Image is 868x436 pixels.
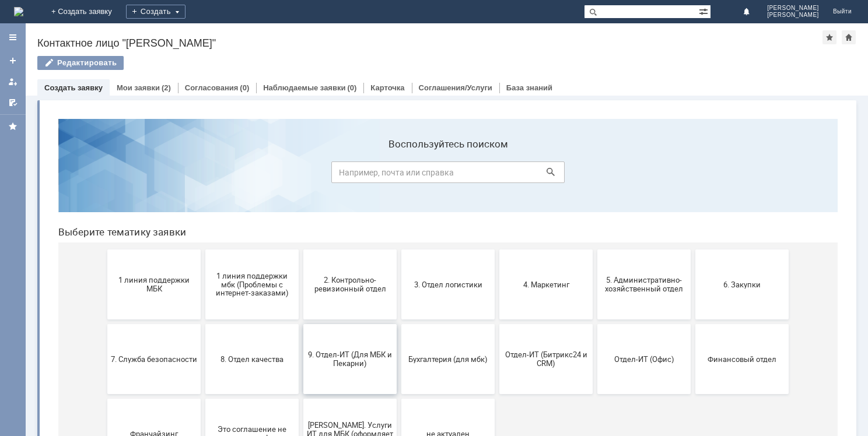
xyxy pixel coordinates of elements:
[356,170,442,179] span: 3. Отдел логистики
[160,315,246,333] span: Это соглашение не активно!
[356,245,442,254] span: Бухгалтерия (для мбк)
[254,215,348,284] button: 9. Отдел-ИТ (Для МБК и Пекарни)
[37,37,822,49] div: Контактное лицо "[PERSON_NAME]"
[126,5,185,19] div: Создать
[450,140,544,210] button: 4. Маркетинг
[646,215,740,284] button: Финансовый отдел
[14,7,23,16] a: Перейти на домашнюю страницу
[263,83,345,92] a: Наблюдаемые заявки
[699,5,710,16] span: Расширенный поиск
[3,51,22,70] a: Создать заявку
[347,83,356,92] div: (0)
[58,289,152,359] button: Франчайзинг
[450,215,544,284] button: Отдел-ИТ (Битрикс24 и CRM)
[370,83,404,92] a: Карточка
[62,245,148,254] span: 7. Служба безопасности
[258,241,344,258] span: 9. Отдел-ИТ (Для МБК и Пекарни)
[117,83,160,92] a: Мои заявки
[548,140,642,210] button: 5. Административно-хозяйственный отдел
[162,83,171,92] div: (2)
[62,319,148,328] span: Франчайзинг
[156,289,250,359] button: Это соглашение не активно!
[156,215,250,284] button: 8. Отдел качества
[352,140,446,210] button: 3. Отдел логистики
[240,83,249,92] div: (0)
[842,30,856,44] div: Сделать домашней страницей
[258,166,344,184] span: 2. Контрольно-ревизионный отдел
[3,93,22,112] a: Мои согласования
[552,166,638,184] span: 5. Административно-хозяйственный отдел
[352,215,446,284] button: Бухгалтерия (для мбк)
[767,12,819,19] span: [PERSON_NAME]
[14,7,23,16] img: logo
[282,29,516,40] label: Воспользуйтесь поиском
[3,72,22,91] a: Мои заявки
[352,289,446,359] button: не актуален
[506,83,552,92] a: База знаний
[156,140,250,210] button: 1 линия поддержки мбк (Проблемы с интернет-заказами)
[419,83,492,92] a: Соглашения/Услуги
[650,170,736,179] span: 6. Закупки
[282,52,516,73] input: Например, почта или справка
[58,140,152,210] button: 1 линия поддержки МБК
[160,245,246,254] span: 8. Отдел качества
[822,30,836,44] div: Добавить в избранное
[9,117,789,128] header: Выберите тематику заявки
[44,83,103,92] a: Создать заявку
[454,241,540,258] span: Отдел-ИТ (Битрикс24 и CRM)
[552,245,638,254] span: Отдел-ИТ (Офис)
[254,140,348,210] button: 2. Контрольно-ревизионный отдел
[254,289,348,359] button: [PERSON_NAME]. Услуги ИТ для МБК (оформляет L1)
[454,170,540,179] span: 4. Маркетинг
[356,319,442,328] span: не актуален
[650,245,736,254] span: Финансовый отдел
[767,5,819,12] span: [PERSON_NAME]
[258,311,344,337] span: [PERSON_NAME]. Услуги ИТ для МБК (оформляет L1)
[548,215,642,284] button: Отдел-ИТ (Офис)
[160,161,246,188] span: 1 линия поддержки мбк (Проблемы с интернет-заказами)
[62,166,148,184] span: 1 линия поддержки МБК
[185,83,239,92] a: Согласования
[58,215,152,284] button: 7. Служба безопасности
[646,140,740,210] button: 6. Закупки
